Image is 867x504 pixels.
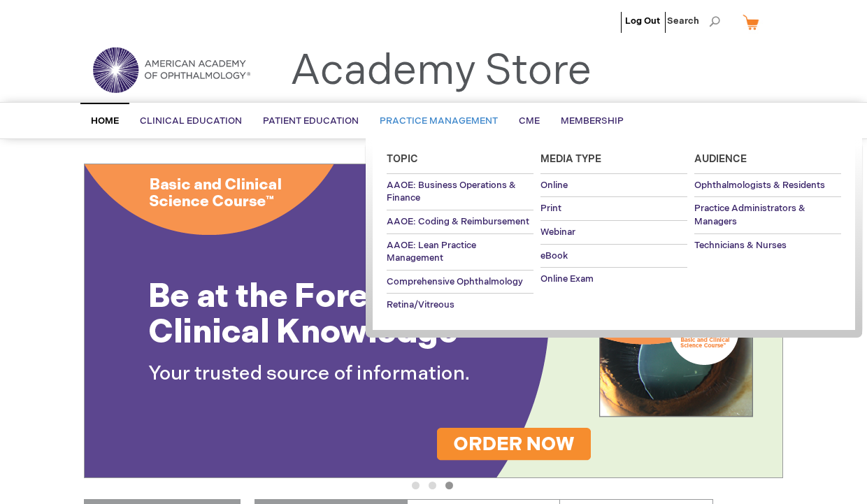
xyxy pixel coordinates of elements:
span: Patient Education [263,115,359,127]
span: Media Type [540,153,601,165]
span: Technicians & Nurses [694,240,787,251]
span: Online Exam [540,273,594,285]
button: 2 of 3 [429,482,436,489]
span: Ophthalmologists & Residents [694,180,825,191]
span: Topic [387,153,418,165]
button: 1 of 3 [412,482,420,489]
span: AAOE: Coding & Reimbursement [387,216,529,227]
span: Practice Management [380,115,498,127]
a: Log Out [625,15,660,27]
button: 3 of 3 [445,482,453,489]
span: AAOE: Lean Practice Management [387,240,476,264]
span: Comprehensive Ophthalmology [387,276,523,287]
span: eBook [540,250,568,261]
span: Webinar [540,226,575,238]
span: Home [91,115,119,127]
span: AAOE: Business Operations & Finance [387,180,516,204]
span: Retina/Vitreous [387,299,454,310]
span: Online [540,180,568,191]
span: Membership [561,115,624,127]
span: Audience [694,153,747,165]
span: Practice Administrators & Managers [694,203,805,227]
span: Clinical Education [140,115,242,127]
a: Academy Store [290,46,592,96]
span: Search [667,7,720,35]
span: CME [519,115,540,127]
span: Print [540,203,561,214]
